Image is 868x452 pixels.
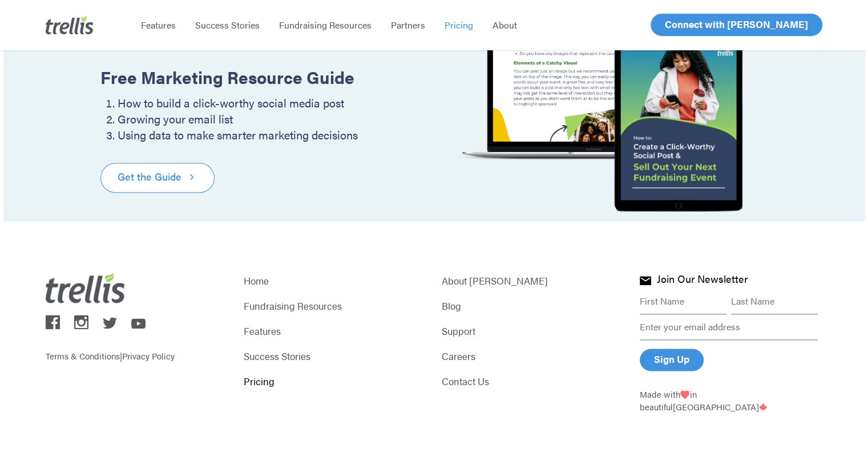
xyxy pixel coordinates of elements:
[46,16,94,34] img: Trellis
[665,17,808,31] span: Connect with [PERSON_NAME]
[483,19,527,31] a: About
[46,333,228,362] p: |
[640,289,726,314] input: First Name
[195,18,260,31] span: Success Stories
[269,19,381,31] a: Fundraising Resources
[118,126,358,143] span: Using data to make smarter marketing decisions
[731,289,818,314] input: Last Name
[244,373,426,389] a: Pricing
[279,18,372,31] span: Fundraising Resources
[131,19,185,31] a: Features
[46,350,120,362] a: Terms & Conditions
[244,323,426,339] a: Features
[442,348,624,364] a: Careers
[492,18,517,31] span: About
[46,315,60,329] img: trellis on facebook
[185,19,269,31] a: Success Stories
[46,273,126,303] img: Trellis Logo
[442,323,624,339] a: Support
[139,48,173,57] span: Last name
[640,349,704,371] input: Sign Up
[141,18,176,31] span: Features
[391,18,425,31] span: Partners
[118,110,233,127] span: Growing your email list
[673,401,767,413] span: [GEOGRAPHIC_DATA]
[640,276,651,285] img: Join Trellis Newsletter
[244,298,426,314] a: Fundraising Resources
[100,163,215,193] a: Get the Guide
[118,94,344,111] span: How to build a click-worthy social media post
[651,14,822,36] a: Connect with [PERSON_NAME]
[244,273,426,289] a: Home
[100,65,354,89] strong: Free Marketing Resource Guide
[640,388,822,413] p: Made with in beautiful
[442,298,624,314] a: Blog
[640,314,818,340] input: Enter your email address
[74,315,88,329] img: trellis on instagram
[445,18,473,31] span: Pricing
[244,348,426,364] a: Success Stories
[442,373,624,389] a: Contact Us
[657,273,748,288] h4: Join Our Newsletter
[680,390,689,399] img: Love From Trellis
[442,273,624,289] a: About [PERSON_NAME]
[118,169,181,185] span: Get the Guide
[759,403,767,411] img: Trellis - Canada
[435,19,483,31] a: Pricing
[122,350,175,362] a: Privacy Policy
[131,318,146,329] img: trellis on youtube
[103,317,117,329] img: trellis on twitter
[139,61,273,83] input: Your Last Name
[381,19,435,31] a: Partners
